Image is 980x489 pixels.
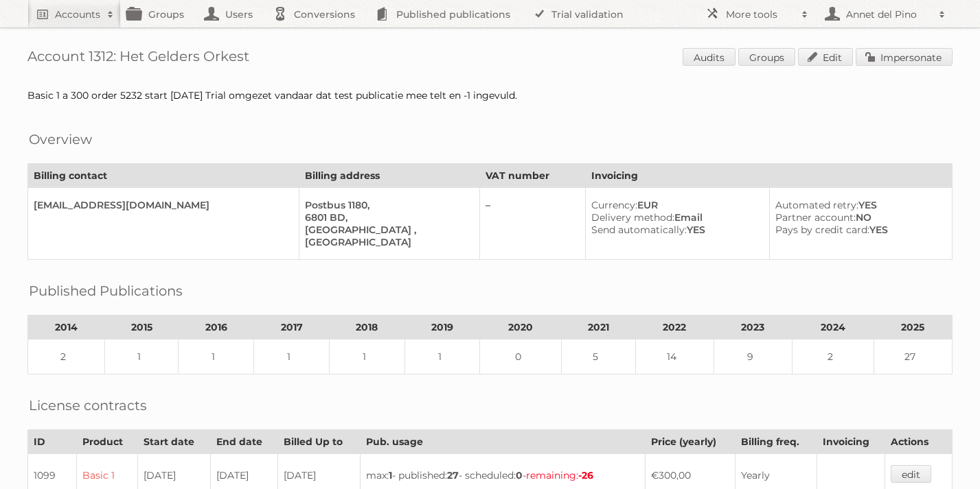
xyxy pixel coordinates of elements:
div: Postbus 1180, [305,199,468,211]
th: Invoicing [817,430,885,454]
div: [GEOGRAPHIC_DATA] [305,236,468,248]
span: Automated retry: [775,199,858,211]
th: 2014 [28,315,105,339]
th: 2016 [179,315,254,339]
div: YES [591,224,758,236]
h2: Overview [29,129,92,150]
span: remaining: [526,469,593,481]
span: Pays by credit card: [775,224,869,236]
th: Pub. usage [361,430,646,454]
th: 2025 [874,315,952,339]
th: 2021 [562,315,636,339]
td: 14 [635,339,714,374]
td: – [479,188,586,260]
td: 9 [714,339,792,374]
th: 2017 [254,315,330,339]
h2: Annet del Pino [843,8,932,21]
span: Currency: [591,199,637,211]
h2: More tools [726,8,795,21]
a: Impersonate [856,48,953,66]
th: Billing address [299,164,479,188]
td: 2 [28,339,105,374]
th: End date [210,430,277,454]
th: 2022 [635,315,714,339]
th: 2023 [714,315,792,339]
td: 27 [874,339,952,374]
a: Audits [683,48,736,66]
td: 1 [104,339,179,374]
strong: 0 [516,469,523,481]
div: Basic 1 a 300 order 5232 start [DATE] Trial omgezet vandaar dat test publicatie mee telt en -1 in... [27,89,953,102]
h2: License contracts [29,395,147,416]
span: Send automatically: [591,224,687,236]
div: YES [775,199,941,211]
th: 2019 [404,315,480,339]
td: 1 [404,339,480,374]
td: 1 [254,339,330,374]
th: 2020 [480,315,562,339]
h2: Published Publications [29,281,183,301]
div: YES [775,224,941,236]
div: NO [775,211,941,224]
div: [EMAIL_ADDRESS][DOMAIN_NAME] [34,199,288,211]
div: Email [591,211,758,224]
strong: 27 [447,469,459,481]
td: 1 [179,339,254,374]
th: Price (yearly) [646,430,736,454]
div: 6801 BD, [305,211,468,224]
td: 5 [562,339,636,374]
th: Invoicing [586,164,953,188]
th: VAT number [479,164,586,188]
span: Delivery method: [591,211,674,224]
th: 2018 [329,315,404,339]
th: Product [77,430,138,454]
div: EUR [591,199,758,211]
th: Actions [885,430,952,454]
th: Billed Up to [277,430,360,454]
th: 2024 [793,315,874,339]
td: 1 [329,339,404,374]
span: Partner account: [775,211,856,224]
th: Billing contact [28,164,299,188]
td: 0 [480,339,562,374]
th: ID [28,430,77,454]
th: 2015 [104,315,179,339]
h2: Accounts [55,8,100,21]
strong: 1 [389,469,392,481]
h1: Account 1312: Het Gelders Orkest [27,48,953,69]
a: Groups [738,48,795,66]
div: [GEOGRAPHIC_DATA] , [305,224,468,236]
a: Edit [798,48,853,66]
th: Billing freq. [735,430,817,454]
th: Start date [137,430,210,454]
a: edit [891,465,931,483]
td: 2 [793,339,874,374]
strong: -26 [578,469,593,481]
